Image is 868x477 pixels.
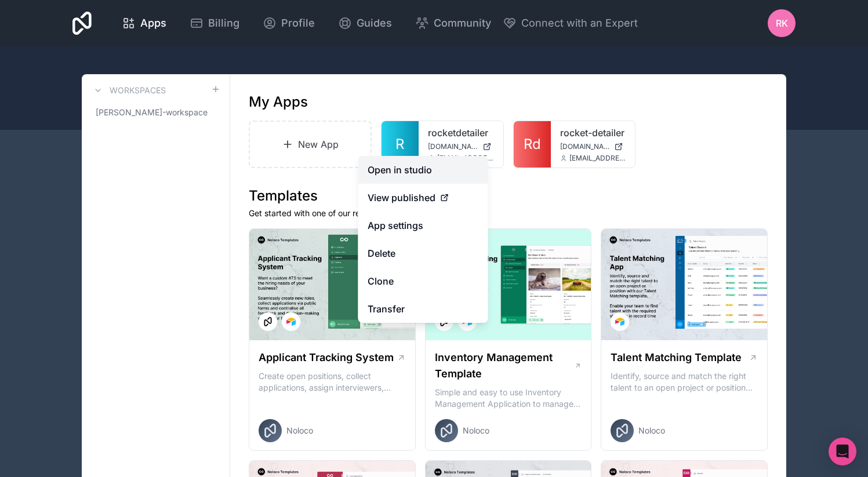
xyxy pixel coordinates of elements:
[249,93,308,111] h1: My Apps
[437,154,494,163] span: [EMAIL_ADDRESS][DOMAIN_NAME]
[329,10,401,36] a: Guides
[611,349,742,366] h1: Talent Matching Template
[249,207,768,219] p: Get started with one of our ready-made templates
[286,317,296,326] img: Airtable Logo
[611,370,758,394] p: Identify, source and match the right talent to an open project or position with our Talent Matchi...
[615,317,624,326] img: Airtable Logo
[249,187,768,205] h1: Templates
[91,102,220,123] a: [PERSON_NAME]-workspace
[406,10,500,36] a: Community
[286,425,313,436] span: Noloco
[382,121,419,168] a: R
[428,142,478,151] span: [DOMAIN_NAME]
[91,83,166,97] a: Workspaces
[96,107,208,118] span: [PERSON_NAME]-workspace
[435,387,582,410] p: Simple and easy to use Inventory Management Application to manage your stock, orders and Manufact...
[395,135,404,154] span: R
[560,126,626,140] a: rocket-detailer
[259,370,406,394] p: Create open positions, collect applications, assign interviewers, centralise candidate feedback a...
[358,267,488,295] a: Clone
[463,425,489,436] span: Noloco
[112,10,176,36] a: Apps
[281,15,315,31] span: Profile
[259,349,394,366] h1: Applicant Tracking System
[428,126,494,140] a: rocketdetailer
[358,184,488,212] a: View published
[560,142,626,151] a: [DOMAIN_NAME]
[368,191,435,205] span: View published
[428,142,494,151] a: [DOMAIN_NAME]
[358,212,488,239] a: App settings
[249,121,372,168] a: New App
[514,121,551,168] a: Rd
[358,295,488,323] a: Transfer
[110,85,166,96] h3: Workspaces
[524,135,541,154] span: Rd
[503,15,638,31] button: Connect with an Expert
[829,438,856,465] div: Open Intercom Messenger
[208,15,239,31] span: Billing
[180,10,249,36] a: Billing
[434,15,491,31] span: Community
[569,154,626,163] span: [EMAIL_ADDRESS][DOMAIN_NAME]
[560,142,610,151] span: [DOMAIN_NAME]
[776,16,788,30] span: RK
[358,156,488,184] a: Open in studio
[357,15,392,31] span: Guides
[253,10,324,36] a: Profile
[435,349,574,382] h1: Inventory Management Template
[140,15,166,31] span: Apps
[521,15,638,31] span: Connect with an Expert
[638,425,665,436] span: Noloco
[358,239,488,267] button: Delete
